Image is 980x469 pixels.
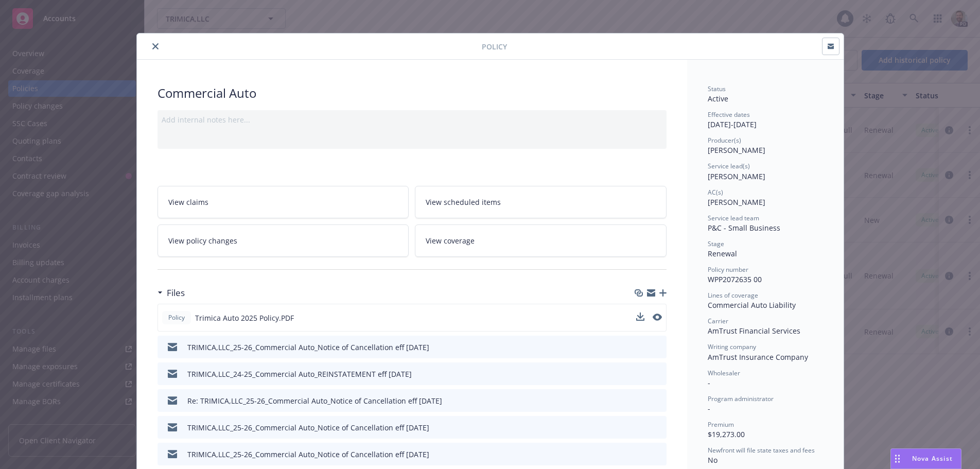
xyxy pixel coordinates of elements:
[708,342,756,351] span: Writing company
[636,312,644,323] button: download file
[637,449,645,460] button: download file
[149,40,162,53] button: close
[890,448,961,469] button: Nova Assist
[653,449,662,460] button: preview file
[187,369,412,379] div: TRIMICA,LLC_24-25_Commercial Auto_REINSTATEMENT eff [DATE]
[708,274,762,284] span: WPP2072635 00
[708,429,745,439] span: $19,273.00
[708,84,726,93] span: Status
[708,162,750,170] span: Service lead(s)
[708,188,723,197] span: AC(s)
[157,84,667,102] div: Commercial Auto
[637,342,645,353] button: download file
[653,369,662,379] button: preview file
[636,312,644,321] button: download file
[195,312,294,323] span: Trimica Auto 2025 Policy.PDF
[637,369,645,379] button: download file
[708,110,823,130] div: [DATE] - [DATE]
[708,378,710,388] span: -
[168,197,208,207] span: View claims
[708,291,758,300] span: Lines of coverage
[653,342,662,353] button: preview file
[482,41,507,52] span: Policy
[653,314,662,321] button: preview file
[708,265,748,274] span: Policy number
[708,239,724,248] span: Stage
[708,326,800,336] span: AmTrust Financial Services
[708,145,765,155] span: [PERSON_NAME]
[708,171,765,181] span: [PERSON_NAME]
[168,235,237,246] span: View policy changes
[157,186,409,218] a: View claims
[891,449,904,468] div: Drag to move
[708,94,728,103] span: Active
[157,224,409,257] a: View policy changes
[187,449,429,460] div: TRIMICA,LLC_25-26_Commercial Auto_Notice of Cancellation eff [DATE]
[167,286,185,300] h3: Files
[187,422,429,433] div: TRIMICA,LLC_25-26_Commercial Auto_Notice of Cancellation eff [DATE]
[653,395,662,406] button: preview file
[162,114,662,125] div: Add internal notes here...
[708,455,717,465] span: No
[415,186,667,218] a: View scheduled items
[426,235,475,246] span: View coverage
[415,224,667,257] a: View coverage
[187,395,442,406] div: Re: TRIMICA,LLC_25-26_Commercial Auto_Notice of Cancellation eff [DATE]
[708,317,728,325] span: Carrier
[653,422,662,433] button: preview file
[426,197,501,207] span: View scheduled items
[653,312,662,323] button: preview file
[708,197,765,207] span: [PERSON_NAME]
[708,214,759,222] span: Service lead team
[166,313,187,322] span: Policy
[157,286,185,300] div: Files
[912,454,953,463] span: Nova Assist
[708,352,808,362] span: AmTrust Insurance Company
[637,422,645,433] button: download file
[708,223,780,233] span: P&C - Small Business
[637,395,645,406] button: download file
[708,404,710,413] span: -
[708,420,734,429] span: Premium
[708,446,815,455] span: Newfront will file state taxes and fees
[708,394,774,403] span: Program administrator
[708,249,737,258] span: Renewal
[708,300,796,310] span: Commercial Auto Liability
[187,342,429,353] div: TRIMICA,LLC_25-26_Commercial Auto_Notice of Cancellation eff [DATE]
[708,369,740,377] span: Wholesaler
[708,110,750,119] span: Effective dates
[708,136,741,145] span: Producer(s)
